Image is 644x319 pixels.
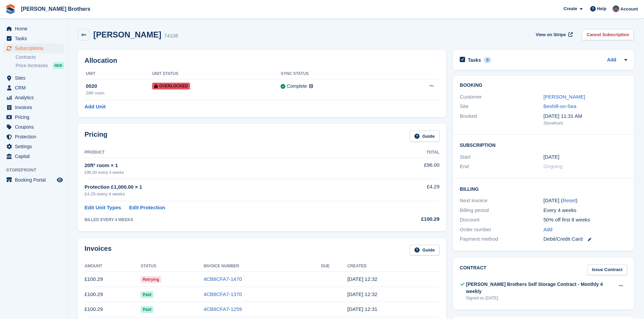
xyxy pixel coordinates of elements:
[347,306,377,312] time: 2025-06-16 11:31:25 UTC
[347,291,377,297] time: 2025-07-14 11:32:07 UTC
[287,83,307,90] div: Complete
[410,245,439,256] a: Guide
[460,197,543,205] div: Next invoice
[85,191,374,197] div: £4.29 every 4 weeks
[3,73,64,83] a: menu
[85,162,374,169] div: 20ft² room × 1
[3,142,64,151] a: menu
[85,131,108,142] h2: Pricing
[3,103,64,112] a: menu
[85,204,121,212] a: Edit Unit Types
[16,54,64,60] a: Contracts
[85,287,141,302] td: £100.29
[468,57,481,63] h2: Tasks
[85,103,105,111] a: Add Unit
[597,5,606,12] span: Help
[5,4,16,14] img: stora-icon-8386f47178a22dfd0bd8f6a31ec36ba5ce8667c1dd55bd0f319d3a0aa187defe.svg
[533,29,574,40] a: View on Stripe
[141,276,161,283] span: Retrying
[152,83,190,89] span: Overlocked
[204,291,242,297] a: 4CB8CFA7-1370
[347,261,439,272] th: Created
[85,302,141,317] td: £100.29
[484,57,492,63] div: 0
[86,90,152,96] div: 20ft² room
[85,217,374,223] div: BILLED EVERY 4 WEEKS
[460,112,543,127] div: Booked
[141,261,204,272] th: Status
[15,142,55,151] span: Settings
[460,83,627,88] h2: Booking
[141,291,153,298] span: Paid
[460,141,627,148] h2: Subscription
[3,83,64,92] a: menu
[3,44,64,53] a: menu
[56,176,64,184] a: Preview store
[410,131,439,142] a: Guide
[607,56,616,64] a: Add
[3,122,64,132] a: menu
[460,153,543,161] div: Start
[460,216,543,224] div: Discount
[536,31,566,38] span: View on Stripe
[374,147,439,158] th: Total
[460,163,543,170] div: End
[544,207,627,214] div: Every 4 weeks
[281,69,391,79] th: Sync Status
[15,24,55,33] span: Home
[152,69,281,79] th: Unit Status
[544,94,585,100] a: [PERSON_NAME]
[347,276,377,282] time: 2025-08-11 11:32:08 UTC
[544,216,627,224] div: 50% off first 8 weeks
[3,112,64,122] a: menu
[544,197,627,205] div: [DATE] ( )
[85,261,141,272] th: Amount
[204,276,242,282] a: 4CB8CFA7-1470
[85,183,374,191] div: Protection £1,000.00 × 1
[309,84,313,88] img: icon-info-grey-7440780725fd019a000dd9b08b2336e03edf1995a4989e88bcd33f0948082b44.svg
[204,306,242,312] a: 4CB8CFA7-1259
[544,120,627,127] div: Storefront
[85,147,374,158] th: Product
[613,5,619,12] img: Nick Wright
[544,226,553,234] a: Add
[564,5,577,12] span: Create
[466,295,615,301] div: Signed on [DATE]
[460,185,627,192] h2: Billing
[460,235,543,243] div: Payment method
[3,24,64,33] a: menu
[321,261,348,272] th: Due
[16,62,48,69] span: Price increases
[544,163,563,169] span: Ongoing
[15,34,55,43] span: Tasks
[93,30,161,39] h2: [PERSON_NAME]
[460,93,543,101] div: Customer
[544,153,559,161] time: 2025-02-24 01:00:00 UTC
[620,6,638,12] span: Account
[85,69,152,79] th: Unit
[6,167,67,174] span: Storefront
[3,152,64,161] a: menu
[544,103,577,109] a: Bexhill-on-Sea
[3,175,64,185] a: menu
[544,112,627,120] div: [DATE] 11:31 AM
[16,62,64,69] a: Price increases NEW
[15,152,55,161] span: Capital
[544,235,627,243] div: Debit/Credit Card
[15,93,55,102] span: Analytics
[460,226,543,234] div: Order number
[204,261,321,272] th: Invoice Number
[164,32,178,40] div: 74108
[587,264,627,275] a: Issue Contract
[15,132,55,141] span: Protection
[15,175,55,185] span: Booking Portal
[563,197,576,203] a: Reset
[85,57,439,64] h2: Allocation
[15,112,55,122] span: Pricing
[15,103,55,112] span: Invoices
[15,73,55,83] span: Sites
[15,83,55,92] span: CRM
[141,306,153,313] span: Paid
[86,82,152,90] div: 0020
[85,245,112,256] h2: Invoices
